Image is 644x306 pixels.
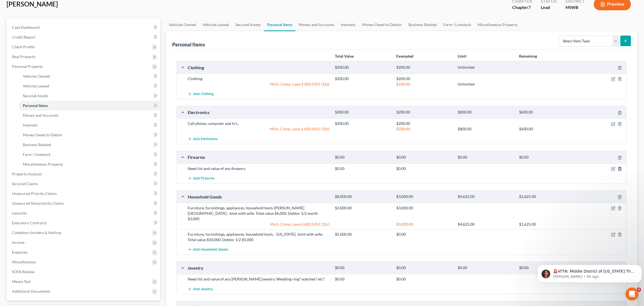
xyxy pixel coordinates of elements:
a: Interests [18,120,160,130]
div: $3,000.00 [332,205,394,211]
div: $600.00 [516,110,578,115]
a: SOFA Review [8,267,160,277]
button: Add Firearms [188,173,215,184]
div: Need list and value of any [PERSON_NAME] jewelry. Wedding ring? watches? etc? [185,276,332,282]
span: Personal Items [23,103,48,108]
a: Unsecured Priority Claims [8,189,160,198]
span: Executory Contracts [12,220,47,225]
a: Miscellaneous Property [18,159,160,169]
a: Case Dashboard [8,23,160,32]
a: Money and Accounts [18,111,160,120]
div: $0.00 [516,265,578,270]
div: $1,625.00 [516,222,578,227]
iframe: Intercom live chat [626,288,639,301]
div: $200.00 [394,81,455,87]
div: $600.00 [516,126,578,132]
a: Money Owed to Debtor [359,18,405,31]
span: Lawsuits [12,211,27,215]
div: Unlimited [455,65,516,70]
div: $200.00 [332,65,394,70]
div: $0.00 [394,166,455,171]
a: Money and Accounts [296,18,338,31]
button: Add Clothing [188,89,214,99]
a: Executory Contracts [8,218,160,228]
div: Cell phone, computer and tv's. [185,121,332,126]
span: Interests [23,123,37,127]
div: Mich. Comp. Laws § 600.5451 (1)(h) [185,126,332,132]
a: Farm / Livestock [440,18,474,31]
span: Credit Report [12,35,35,39]
span: Additional Documents [12,289,50,294]
span: Add Clothing [193,92,214,96]
div: $0.00 [394,265,455,270]
div: Lead [541,4,557,11]
a: Secured Assets [232,18,264,31]
div: $0.00 [332,155,394,160]
span: Codebtors Insiders & Notices [12,230,61,235]
div: $200.00 [332,110,394,115]
span: Unsecured Nonpriority Claims [12,201,64,206]
div: $200.00 [394,126,455,132]
div: $200.00 [394,76,455,81]
a: Vehicles Leased [199,18,232,31]
div: $0.00 [394,232,455,237]
span: Case Dashboard [12,25,40,30]
span: Money and Accounts [23,113,58,118]
strong: Total Value [335,54,354,58]
div: Clothing [185,65,332,70]
span: Add Firearms [193,176,215,181]
a: Secured Assets [18,91,160,101]
div: $8,000.00 [332,194,394,199]
div: Jewelry [185,265,332,271]
span: Income [12,240,24,245]
div: Clothing [185,76,332,81]
a: Business Related [18,140,160,150]
a: Business Related [405,18,440,31]
div: $3,000.00 [394,194,455,199]
iframe: Intercom notifications message [535,253,644,291]
span: Add Household Goods [193,248,228,252]
div: $200.00 [332,76,394,81]
a: Secured Claims [8,179,160,189]
div: Need list and value of any fireamrs [185,166,332,171]
span: Farm / Livestock [23,152,51,157]
button: Add Electronics [188,134,218,144]
span: SOFA Review [12,269,34,274]
div: $4,625.00 [455,222,516,227]
div: Unlimited [455,81,516,87]
span: Add Jewelry [193,287,213,291]
div: Mich. Comp. Laws § 600.5451 (1)(a) [185,81,332,87]
span: Personal Property [12,64,43,69]
div: $0.00 [455,155,516,160]
span: 7 [528,5,531,10]
a: Vehicles Owned [166,18,199,31]
span: Secured Assets [23,93,48,98]
div: $5,000.00 [332,232,394,237]
div: $0.00 [332,276,394,282]
span: Expenses [12,250,27,254]
a: Credit Report [8,32,160,42]
span: Property Analysis [12,172,42,176]
div: $0.00 [332,265,394,270]
div: MIWB [566,4,585,11]
div: Household Goods [185,194,332,200]
div: $4,625.00 [455,194,516,199]
a: Money Owed to Debtor [18,130,160,140]
div: $1,625.00 [516,194,578,199]
div: $200.00 [394,110,455,115]
a: Lawsuits [8,208,160,218]
a: Farm / Livestock [18,150,160,159]
a: Personal Items [264,18,296,31]
span: Unsecured Priority Claims [12,191,57,196]
div: $3,000.00 [394,205,455,211]
div: $0.00 [394,276,455,282]
span: Client Profile [12,45,34,49]
div: Firearms [185,154,332,160]
button: Add Household Goods [188,245,228,255]
span: Secured Claims [12,181,38,186]
span: Business Related [23,142,51,147]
